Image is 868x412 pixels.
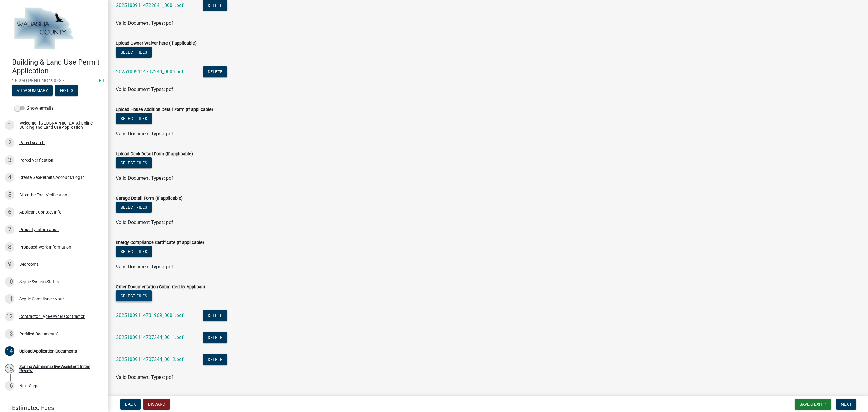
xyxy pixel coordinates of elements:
span: Back [125,402,136,407]
div: 10 [5,277,14,287]
a: 20251009114731969_0001.pdf [116,312,184,318]
div: Create GeoPermits Account/Log In [19,175,85,179]
span: Valid Document Types: pdf [116,131,173,137]
button: Select files [116,290,152,301]
div: 5 [5,190,14,200]
wm-modal-confirm: Delete Document [203,335,227,341]
label: Other Documentation Submitted by Applicant [116,285,205,289]
a: 20251009114707244_0011.pdf [116,334,184,340]
div: 3 [5,155,14,165]
label: Show emails [14,105,54,112]
div: After the Fact Verification [19,193,67,197]
div: Zoning Administrative Assistant Initial Review [19,364,99,373]
div: 1 [5,120,14,130]
div: Parcel search [19,141,45,145]
div: 15 [5,364,14,373]
button: Select files [116,113,152,124]
h4: Building & Land Use Permit Application [12,58,104,75]
button: Select files [116,246,152,257]
wm-modal-confirm: Summary [12,88,53,93]
span: Valid Document Types: pdf [116,220,173,225]
label: Upload Deck Detail Form (If applicable) [116,152,193,156]
span: Valid Document Types: pdf [116,175,173,181]
wm-modal-confirm: Delete Document [203,3,227,9]
button: Next [836,399,856,410]
button: Save & Exit [795,399,831,410]
span: 25-250-PENDING490487 [12,78,96,84]
div: 7 [5,225,14,234]
button: Back [120,399,141,410]
div: Welcome - [GEOGRAPHIC_DATA] Online Building and Land Use Application [19,121,99,129]
div: 4 [5,173,14,182]
label: Upload Owner Waiver here (if applicable) [116,41,197,46]
button: Select files [116,47,152,58]
div: Contractor Type-Owner Contractor [19,314,85,319]
a: Edit [99,78,107,84]
div: 12 [5,312,14,321]
div: 9 [5,259,14,269]
wm-modal-confirm: Delete Document [203,69,227,75]
button: Delete [203,354,227,365]
div: 8 [5,242,14,252]
div: Prefilled Documents? [19,332,59,336]
span: Valid Document Types: pdf [116,264,173,270]
button: Select files [116,157,152,168]
span: Valid Document Types: pdf [116,87,173,92]
a: 20251009114707244_0012.pdf [116,357,184,362]
button: Notes [55,85,78,96]
button: Delete [203,332,227,343]
div: 11 [5,294,14,304]
label: Garage Detail Form (If applicable) [116,196,183,201]
wm-modal-confirm: Delete Document [203,313,227,319]
button: Select files [116,202,152,213]
div: Proposed Work Information [19,245,71,249]
span: Next [841,402,851,407]
a: 20251009114707244_0005.pdf [116,69,184,74]
wm-modal-confirm: Edit Application Number [99,78,107,84]
button: View Summary [12,85,53,96]
div: Parcel Verification [19,158,53,162]
wm-modal-confirm: Delete Document [203,357,227,363]
button: Delete [203,310,227,321]
button: Discard [143,399,170,410]
div: 14 [5,346,14,356]
div: Septic Compliance Note [19,297,64,301]
div: Property Information [19,227,59,232]
a: 20251009114722841_0001.pdf [116,2,184,8]
label: Energy Compliance Certificate (If applicable) [116,241,204,245]
img: Wabasha County, Minnesota [12,6,76,52]
wm-modal-confirm: Notes [55,88,78,93]
div: Septic System Status [19,280,59,284]
div: Bedrooms [19,262,39,266]
span: Valid Document Types: pdf [116,20,173,26]
span: Valid Document Types: pdf [116,374,173,380]
div: 16 [5,381,14,391]
div: Applicant Contact Info [19,210,61,214]
label: Upload House Addition Detail Form (If applicable) [116,108,213,112]
div: 6 [5,207,14,217]
button: Delete [203,66,227,77]
div: Upload Application Documents [19,349,77,353]
span: Save & Exit [800,402,823,407]
div: 2 [5,138,14,147]
div: 13 [5,329,14,339]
